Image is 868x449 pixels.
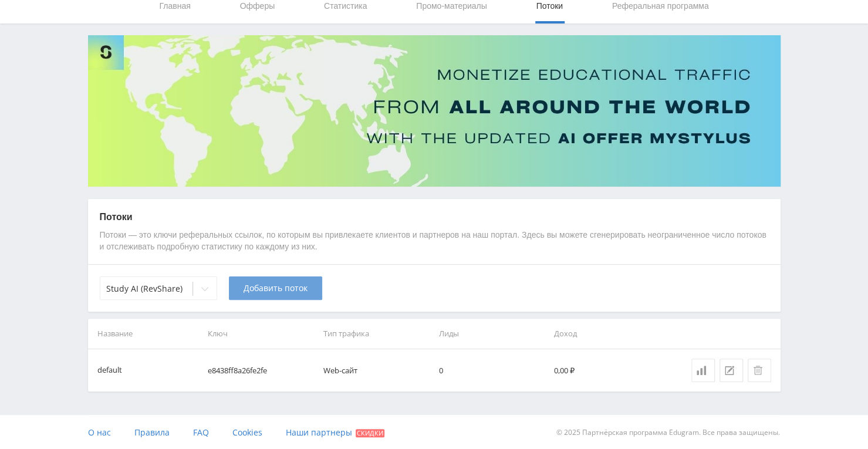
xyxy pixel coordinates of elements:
[244,283,308,293] span: Добавить поток
[100,229,769,252] p: Потоки — это ключи реферальных ссылок, по которым вы привлекаете клиентов и партнеров на наш порт...
[356,429,384,437] span: Скидки
[549,349,665,391] td: 0,00 ₽
[193,427,209,438] span: FAQ
[319,319,434,349] th: Тип трафика
[97,364,122,377] div: default
[434,349,549,391] td: 0
[434,319,549,349] th: Лиды
[100,211,769,224] p: Потоки
[232,427,262,438] span: Cookies
[203,349,319,391] td: e8438ff8a26fe2fe
[134,427,170,438] span: Правила
[691,359,715,382] a: Статистика
[549,319,665,349] th: Доход
[748,359,771,382] button: Удалить
[319,349,434,391] td: Web-сайт
[88,427,111,438] span: О нас
[88,319,204,349] th: Название
[720,359,743,382] button: Редактировать
[229,276,322,300] button: Добавить поток
[203,319,319,349] th: Ключ
[286,427,352,438] span: Наши партнеры
[88,35,781,187] img: Banner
